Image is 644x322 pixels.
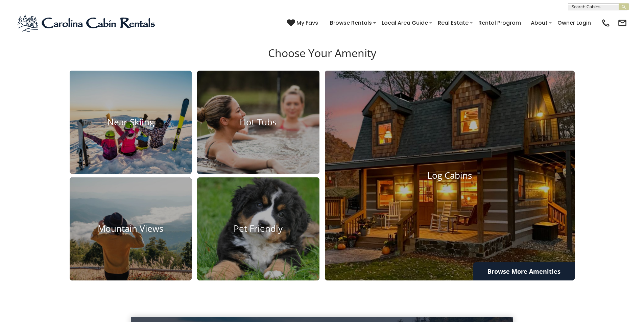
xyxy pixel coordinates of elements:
[473,262,575,280] a: Browse More Amenities
[69,47,576,70] h3: Choose Your Amenity
[475,17,524,29] a: Rental Program
[197,117,319,127] h4: Hot Tubs
[434,17,472,29] a: Real Estate
[325,71,575,281] a: Log Cabins
[70,117,192,127] h4: Near Skiing
[601,18,611,28] img: phone-regular-black.png
[378,17,431,29] a: Local Area Guide
[287,19,320,27] a: My Favs
[197,224,319,234] h4: Pet Friendly
[325,170,575,181] h4: Log Cabins
[527,17,551,29] a: About
[327,17,375,29] a: Browse Rentals
[554,17,594,29] a: Owner Login
[70,177,192,281] a: Mountain Views
[197,71,319,174] a: Hot Tubs
[197,177,319,281] a: Pet Friendly
[70,224,192,234] h4: Mountain Views
[70,71,192,174] a: Near Skiing
[17,13,157,33] img: Blue-2.png
[618,18,627,28] img: mail-regular-black.png
[296,19,318,27] span: My Favs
